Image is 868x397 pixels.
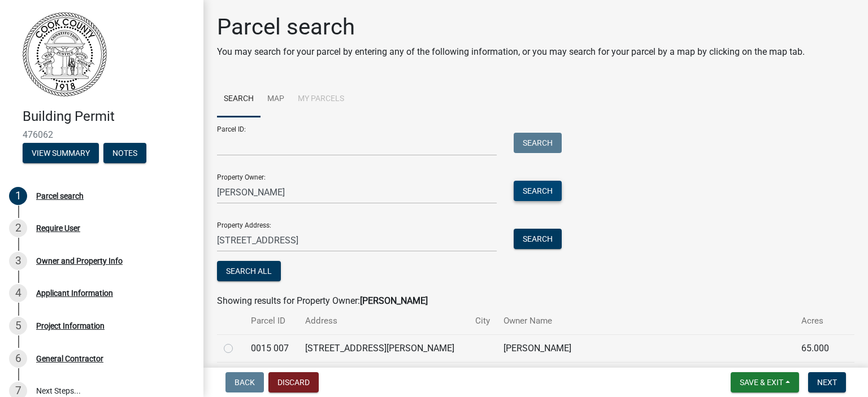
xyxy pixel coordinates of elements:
td: 2.000 [795,362,841,390]
button: Search [514,133,562,153]
button: Notes [103,143,146,163]
p: You may search for your parcel by entering any of the following information, or you may search fo... [217,45,805,59]
h4: Building Permit [23,108,194,125]
div: 6 [9,350,27,368]
th: Owner Name [497,308,795,334]
th: Parcel ID [244,308,298,334]
button: Back [225,372,264,392]
th: Acres [795,308,841,334]
div: 4 [9,284,27,302]
div: Applicant Information [36,289,113,297]
td: [GEOGRAPHIC_DATA] [298,362,468,390]
button: Next [808,372,846,392]
div: 1 [9,187,27,205]
td: 65.000 [795,334,841,362]
img: Cook County, Georgia [23,12,107,97]
div: 5 [9,317,27,335]
td: 0015 007 [244,334,298,362]
span: 476062 [23,129,181,140]
div: Parcel search [36,192,84,200]
th: City [468,308,497,334]
div: 3 [9,252,27,270]
wm-modal-confirm: Summary [23,149,99,158]
h1: Parcel search [217,14,805,41]
button: Discard [268,372,319,392]
button: Search [514,229,562,249]
strong: [PERSON_NAME] [360,295,428,306]
a: Map [261,81,291,117]
a: Search [217,81,261,117]
th: Address [298,308,468,334]
td: [PERSON_NAME] [497,362,795,390]
span: Next [817,378,837,387]
wm-modal-confirm: Notes [103,149,146,158]
div: General Contractor [36,355,103,363]
div: Owner and Property Info [36,257,123,265]
div: Require User [36,224,80,232]
td: 0025 010 [244,362,298,390]
div: Showing results for Property Owner: [217,294,854,308]
div: Project Information [36,322,105,330]
span: Back [235,378,255,387]
button: Save & Exit [731,372,799,392]
div: 2 [9,219,27,237]
td: [STREET_ADDRESS][PERSON_NAME] [298,334,468,362]
td: [PERSON_NAME] [497,334,795,362]
button: Search All [217,261,281,281]
span: Save & Exit [740,378,783,387]
button: Search [514,181,562,201]
button: View Summary [23,143,99,163]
